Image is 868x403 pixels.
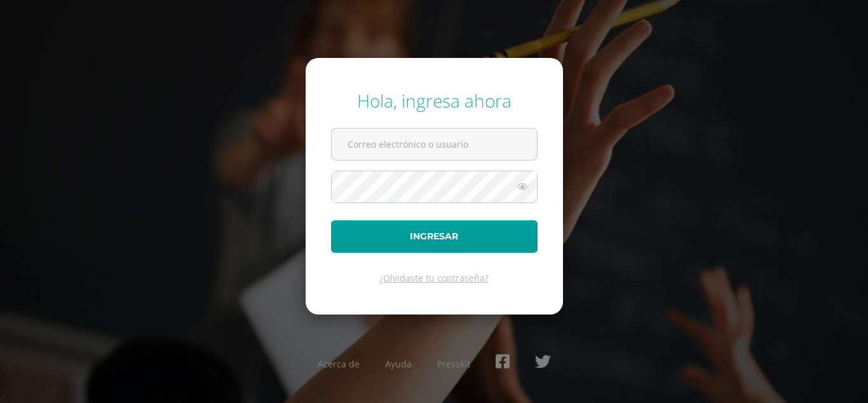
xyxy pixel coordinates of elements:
[318,358,360,370] a: Acerca de
[331,88,538,113] div: Hola, ingresa ahora
[437,358,470,370] a: Presskit
[332,129,537,160] input: Correo electrónico o usuario
[385,358,412,370] a: Ayuda
[379,272,489,284] a: ¿Olvidaste tu contraseña?
[331,220,538,253] button: Ingresar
